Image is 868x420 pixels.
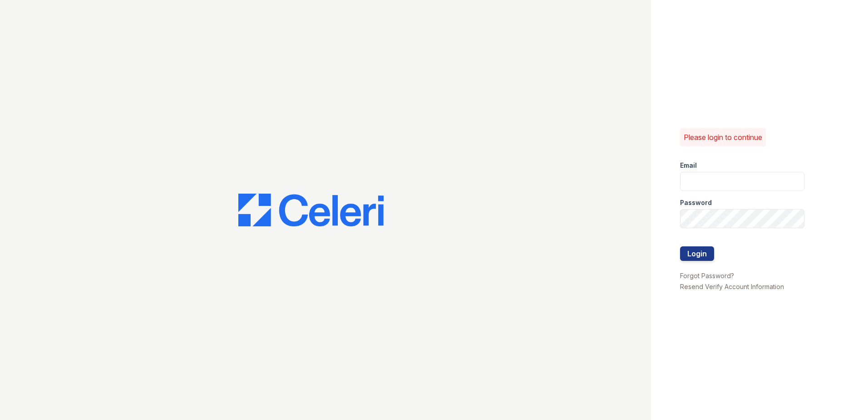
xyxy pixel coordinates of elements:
a: Resend Verify Account Information [680,283,784,290]
img: CE_Logo_Blue-a8612792a0a2168367f1c8372b55b34899dd931a85d93a1a3d3e32e68fde9ad4.png [238,194,384,226]
button: Login [680,246,714,261]
label: Password [680,198,712,207]
label: Email [680,161,697,170]
a: Forgot Password? [680,272,734,280]
p: Please login to continue [684,132,762,143]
